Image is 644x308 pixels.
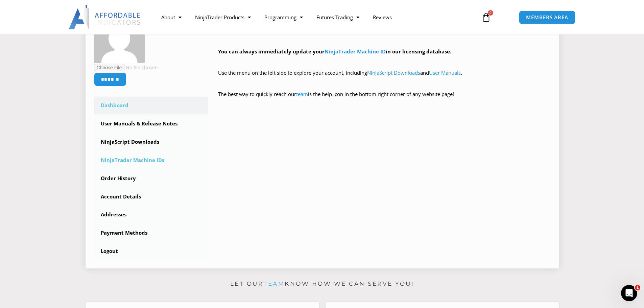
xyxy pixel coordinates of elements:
[94,242,208,260] a: Logout
[94,12,145,63] img: 9b1f5fe0b9cfc699a0cb3ee65d96f17d4773541739bf551508fcd47b539dd305
[154,9,474,25] nav: Menu
[94,151,208,169] a: NinjaTrader Machine IDs
[94,133,208,151] a: NinjaScript Downloads
[471,7,501,27] a: 0
[218,68,550,87] p: Use the menu on the left side to explore your account, including and .
[367,69,420,76] a: NinjaScript Downloads
[526,15,568,20] span: MEMBERS AREA
[429,69,461,76] a: User Manuals
[488,10,493,16] span: 0
[218,48,451,55] strong: You can always immediately update your in our licensing database.
[635,285,640,290] span: 1
[325,48,386,55] a: NinjaTrader Machine ID
[94,224,208,242] a: Payment Methods
[263,280,285,287] a: team
[188,9,258,25] a: NinjaTrader Products
[69,5,141,29] img: LogoAI | Affordable Indicators – NinjaTrader
[519,10,575,24] a: MEMBERS AREA
[94,115,208,133] a: User Manuals & Release Notes
[218,90,550,109] p: The best way to quickly reach our is the help icon in the bottom right corner of any website page!
[94,97,208,114] a: Dashboard
[94,206,208,223] a: Addresses
[296,91,308,97] a: team
[310,9,366,25] a: Futures Trading
[218,15,550,109] div: Hey ! Welcome to the Members Area. Thank you for being a valuable customer!
[258,9,310,25] a: Programming
[94,188,208,206] a: Account Details
[94,170,208,187] a: Order History
[621,285,637,301] iframe: Intercom live chat
[86,279,559,289] p: Let our know how we can serve you!
[94,97,208,260] nav: Account pages
[154,9,188,25] a: About
[366,9,399,25] a: Reviews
